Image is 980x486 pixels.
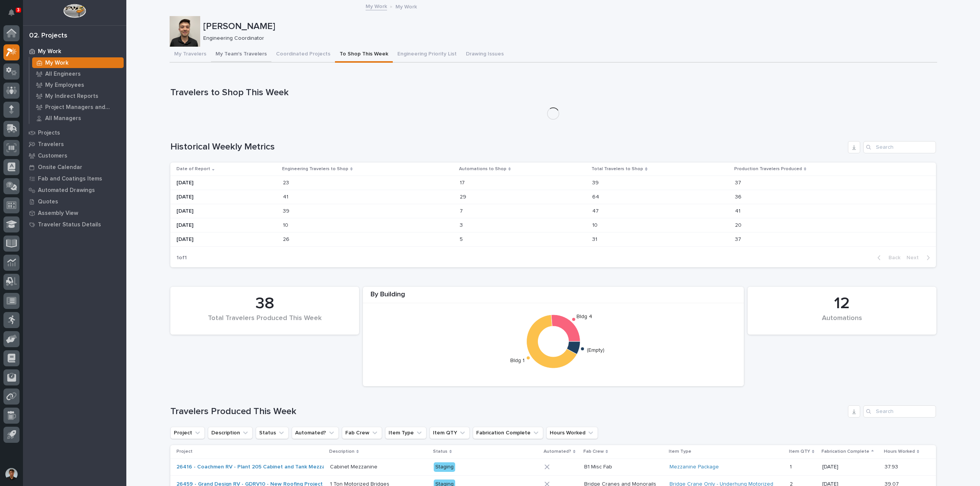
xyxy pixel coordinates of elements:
[863,141,936,153] input: Search
[256,427,289,439] button: Status
[170,176,936,190] tr: [DATE]2323 1717 3939 3737
[29,113,126,124] a: All Managers
[271,47,335,63] button: Coordinated Projects
[176,222,277,229] p: [DATE]
[176,208,277,215] p: [DATE]
[10,9,20,21] div: Notifications3
[170,87,936,98] h1: Travelers to Shop This Week
[473,427,543,439] button: Fabrication Complete
[63,4,86,18] img: Workspace Logo
[29,68,126,79] a: All Engineers
[29,91,126,101] a: My Indirect Reports
[23,46,126,57] a: My Work
[45,115,81,122] p: All Managers
[734,165,802,173] p: Production Travelers Produced
[170,190,936,204] tr: [DATE]4141 2929 6464 3636
[884,447,915,456] p: Hours Worked
[460,178,466,186] p: 17
[591,165,643,173] p: Total Travelers to Shop
[592,206,600,215] p: 47
[176,447,193,456] p: Project
[283,192,290,200] p: 41
[433,447,448,456] p: Status
[38,221,101,228] p: Traveler Status Details
[38,176,102,182] p: Fab and Coatings Items
[38,198,58,205] p: Quotes
[23,219,126,230] a: Traveler Status Details
[211,47,271,63] button: My Team's Travelers
[283,235,291,243] p: 26
[176,464,338,470] a: 26416 - Coachmen RV - Plant 205 Cabinet and Tank Mezzanines
[461,47,508,63] button: Drawing Issues
[23,138,126,150] a: Travelers
[45,71,81,78] p: All Engineers
[544,447,571,456] p: Automated?
[170,458,936,476] tr: 26416 - Coachmen RV - Plant 205 Cabinet and Tank Mezzanines Cabinet MezzanineCabinet Mezzanine St...
[460,206,464,215] p: 7
[587,348,604,353] text: (Empty)
[208,427,253,439] button: Description
[460,192,468,200] p: 29
[669,447,691,456] p: Item Type
[176,194,277,200] p: [DATE]
[335,47,393,63] button: To Shop This Week
[592,235,599,243] p: 31
[23,150,126,161] a: Customers
[29,80,126,90] a: My Employees
[884,254,900,261] span: Back
[292,427,339,439] button: Automated?
[577,314,592,319] text: Bldg 4
[203,21,934,32] p: [PERSON_NAME]
[592,221,599,229] p: 10
[45,60,69,67] p: My Work
[885,462,900,470] p: 37.93
[3,5,20,21] button: Notifications
[592,178,600,186] p: 39
[395,2,417,10] p: My Work
[735,235,743,243] p: 37
[822,464,878,470] p: [DATE]
[283,221,290,229] p: 10
[17,7,20,13] p: 3
[460,221,464,229] p: 3
[29,32,67,40] div: 02. Projects
[183,314,346,330] div: Total Travelers Produced This Week
[735,178,743,186] p: 37
[790,462,793,470] p: 1
[670,464,719,470] a: Mezzanine Package
[283,206,291,215] p: 39
[38,164,82,171] p: Onsite Calendar
[23,161,126,173] a: Onsite Calendar
[863,405,936,418] input: Search
[871,254,903,261] button: Back
[203,35,931,42] p: Engineering Coordinator
[38,141,64,148] p: Travelers
[430,427,470,439] button: Item QTY
[282,165,348,173] p: Engineering Travelers to Shop
[29,57,126,68] a: My Work
[170,218,936,232] tr: [DATE]1010 33 1010 2020
[38,153,67,159] p: Customers
[363,291,744,303] div: By Building
[583,447,604,456] p: Fab Crew
[385,427,426,439] button: Item Type
[366,2,387,10] a: My Work
[434,462,455,472] div: Staging
[23,207,126,219] a: Assembly View
[45,93,98,100] p: My Indirect Reports
[170,406,845,417] h1: Travelers Produced This Week
[822,447,869,456] p: Fabrication Complete
[460,235,464,243] p: 5
[170,47,211,63] button: My Travelers
[761,294,923,313] div: 12
[170,427,205,439] button: Project
[176,236,277,243] p: [DATE]
[170,141,845,153] h1: Historical Weekly Metrics
[176,180,277,186] p: [DATE]
[584,462,614,470] p: B1 Misc Fab
[23,184,126,196] a: Automated Drawings
[170,249,193,267] p: 1 of 1
[38,187,95,194] p: Automated Drawings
